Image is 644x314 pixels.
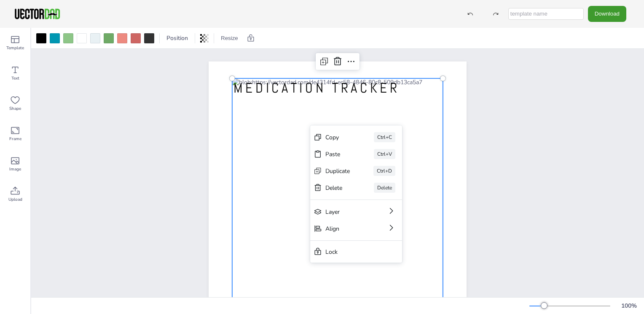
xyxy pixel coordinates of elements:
[508,8,584,20] input: template name
[325,167,350,175] div: Duplicate
[165,34,190,42] span: Position
[233,79,400,97] span: MEDICATION TRACKER
[619,302,639,310] div: 100 %
[8,196,22,203] span: Upload
[325,248,375,256] div: Lock
[9,166,21,173] span: Image
[325,150,350,158] div: Paste
[217,32,241,45] button: Resize
[6,45,24,51] span: Template
[325,208,363,216] div: Layer
[325,225,363,233] div: Align
[11,75,19,82] span: Text
[325,133,350,141] div: Copy
[325,184,350,192] div: Delete
[374,132,395,142] div: Ctrl+C
[9,105,21,112] span: Shape
[13,8,61,20] img: VectorDad-1.png
[9,136,21,142] span: Frame
[588,6,626,21] button: Download
[374,183,395,193] div: Delete
[374,149,395,159] div: Ctrl+V
[373,166,395,176] div: Ctrl+D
